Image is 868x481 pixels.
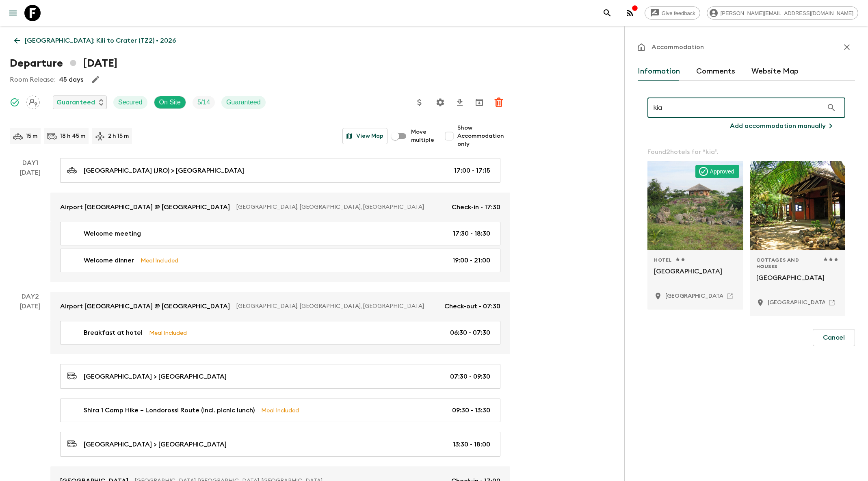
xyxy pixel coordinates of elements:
p: 19:00 - 21:00 [452,256,490,265]
p: Guaranteed [56,97,95,107]
p: [GEOGRAPHIC_DATA] (JRO) > [GEOGRAPHIC_DATA] [84,166,244,175]
a: [GEOGRAPHIC_DATA] > [GEOGRAPHIC_DATA]07:30 - 09:30 [60,364,500,389]
button: Add accommodation manually [720,118,845,134]
a: [GEOGRAPHIC_DATA]: Kili to Crater (TZ2) • 2026 [10,32,180,49]
a: Welcome meeting17:30 - 18:30 [60,222,500,245]
p: 5 / 14 [197,97,210,107]
p: 2 h 15 m [108,132,129,140]
button: Download CSV [452,94,468,110]
div: Secured [113,96,147,109]
p: Arusha, Tanzania, United Republic of [665,292,851,300]
span: Hotel [654,257,672,263]
div: [PERSON_NAME][EMAIL_ADDRESS][DOMAIN_NAME] [707,6,858,19]
p: Approved [710,167,734,175]
p: Airport [GEOGRAPHIC_DATA] @ [GEOGRAPHIC_DATA] [60,202,230,212]
button: Archive (Completed, Cancelled or Unsynced Departures only) [471,94,487,110]
button: Delete [491,94,507,110]
div: Photo of Kia Lodge [750,161,846,250]
button: Website Map [751,62,799,81]
p: [GEOGRAPHIC_DATA], [GEOGRAPHIC_DATA], [GEOGRAPHIC_DATA] [236,302,438,310]
p: Airport [GEOGRAPHIC_DATA] @ [GEOGRAPHIC_DATA] [60,301,230,311]
span: Assign pack leader [26,98,40,104]
p: 06:30 - 07:30 [450,328,490,338]
p: Add accommodation manually [730,121,826,131]
p: Welcome meeting [84,229,141,238]
a: [GEOGRAPHIC_DATA] (JRO) > [GEOGRAPHIC_DATA]17:00 - 17:15 [60,158,500,183]
span: Cottages and Houses [756,257,820,270]
button: menu [5,5,21,21]
p: [GEOGRAPHIC_DATA] > [GEOGRAPHIC_DATA] [84,440,227,449]
svg: Synced Successfully [10,97,19,107]
a: Welcome dinnerMeal Included19:00 - 21:00 [60,249,500,272]
button: Comments [696,62,735,81]
p: Welcome dinner [84,256,134,265]
p: [GEOGRAPHIC_DATA] > [GEOGRAPHIC_DATA] [84,372,227,381]
a: Airport [GEOGRAPHIC_DATA] @ [GEOGRAPHIC_DATA][GEOGRAPHIC_DATA], [GEOGRAPHIC_DATA], [GEOGRAPHIC_DA... [50,193,510,222]
p: [GEOGRAPHIC_DATA] [654,266,737,286]
p: Guaranteed [226,97,261,107]
div: [DATE] [20,168,41,282]
p: Meal Included [141,256,178,265]
p: Secured [118,97,143,107]
span: Move multiple [411,128,435,144]
p: On Site [159,97,181,107]
p: Shira 1 Camp Hike – Londorossi Route (incl. picnic lunch) [84,405,255,415]
div: Photo of Kia Lodge [647,161,743,250]
p: [GEOGRAPHIC_DATA] [756,273,839,292]
div: Trip Fill [193,96,215,109]
span: Give feedback [657,10,700,16]
p: 07:30 - 09:30 [450,372,490,381]
p: Day 1 [10,158,50,168]
button: Cancel [813,329,855,346]
p: 45 days [59,75,83,84]
span: Show Accommodation only [457,124,510,148]
button: Settings [432,94,448,110]
p: Day 2 [10,292,50,301]
a: [GEOGRAPHIC_DATA] > [GEOGRAPHIC_DATA]13:30 - 18:00 [60,432,500,457]
a: Shira 1 Camp Hike – Londorossi Route (incl. picnic lunch)Meal Included09:30 - 13:30 [60,399,500,422]
p: 18 h 45 m [60,132,85,140]
p: Meal Included [261,406,299,415]
p: Check-in - 17:30 [452,202,500,212]
input: Search for a region or hotel... [647,96,823,119]
p: Check-out - 07:30 [444,301,500,311]
p: Found 2 hotels for “ kia ”. [647,147,845,157]
p: [GEOGRAPHIC_DATA]: Kili to Crater (TZ2) • 2026 [25,36,176,45]
p: 17:00 - 17:15 [454,166,490,175]
p: Room Release: [10,75,55,84]
h1: Departure [DATE] [10,55,117,71]
p: [GEOGRAPHIC_DATA], [GEOGRAPHIC_DATA], [GEOGRAPHIC_DATA] [236,203,445,211]
span: [PERSON_NAME][EMAIL_ADDRESS][DOMAIN_NAME] [716,10,858,16]
p: 09:30 - 13:30 [452,405,490,415]
button: search adventures [599,5,615,21]
p: Breakfast at hotel [84,328,143,338]
p: Accommodation [652,42,704,52]
a: Airport [GEOGRAPHIC_DATA] @ [GEOGRAPHIC_DATA][GEOGRAPHIC_DATA], [GEOGRAPHIC_DATA], [GEOGRAPHIC_DA... [50,292,510,321]
p: Meal Included [149,328,187,337]
button: Update Price, Early Bird Discount and Costs [411,94,428,110]
a: Breakfast at hotelMeal Included06:30 - 07:30 [60,321,500,344]
a: Give feedback [645,6,700,19]
p: 17:30 - 18:30 [453,229,490,238]
p: 15 m [26,132,37,140]
p: 13:30 - 18:00 [453,440,490,449]
button: View Map [342,128,387,144]
div: On Site [154,96,186,109]
button: Information [638,62,680,81]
